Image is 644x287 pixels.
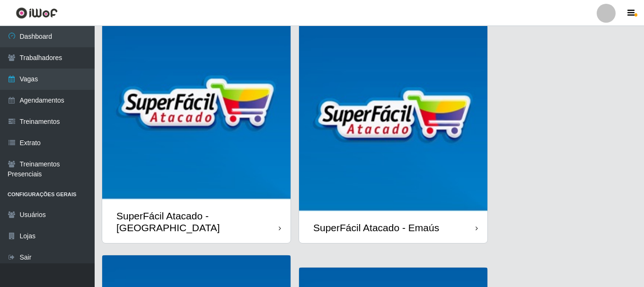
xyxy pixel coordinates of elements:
img: cardImg [102,12,291,200]
img: CoreUI Logo [16,7,58,19]
div: SuperFácil Atacado - [GEOGRAPHIC_DATA] [116,210,279,234]
img: cardImg [299,24,487,212]
a: SuperFácil Atacado - [GEOGRAPHIC_DATA] [102,12,291,243]
a: SuperFácil Atacado - Emaús [299,24,487,243]
div: SuperFácil Atacado - Emaús [313,222,439,234]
